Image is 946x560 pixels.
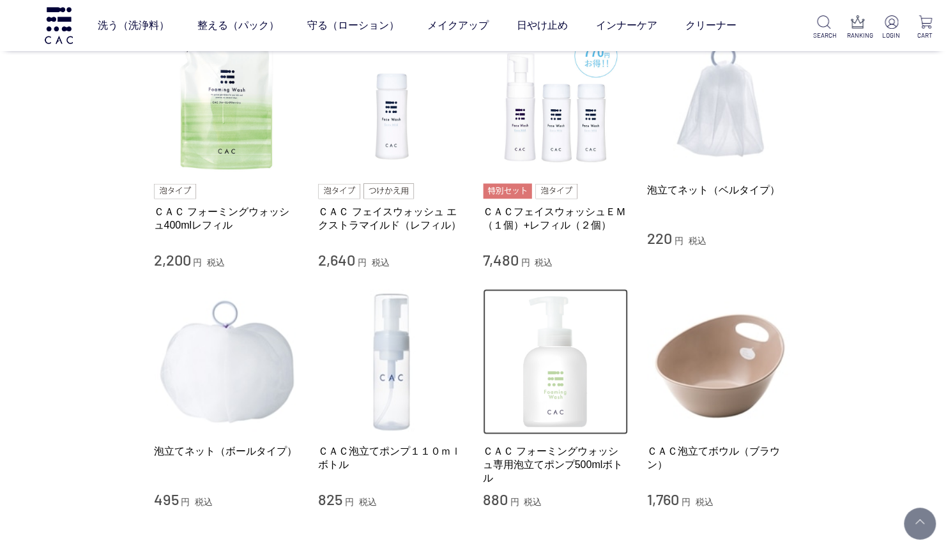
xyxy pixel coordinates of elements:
span: 税込 [689,236,706,246]
a: ＣＡＣ泡立てポンプ１１０ｍｌボトル [318,444,464,472]
img: logo [43,7,75,43]
span: 税込 [535,257,553,268]
span: 円 [358,257,367,268]
span: 円 [345,497,354,507]
a: 日やけ止め [517,8,568,43]
img: 泡タイプ [154,183,196,199]
img: 泡タイプ [318,183,360,199]
p: SEARCH [812,31,834,40]
span: 円 [675,236,683,246]
span: 円 [682,497,690,507]
p: RANKING [846,31,868,40]
span: 税込 [207,257,225,268]
span: 円 [193,257,202,268]
a: メイクアップ [427,8,489,43]
a: クリーナー [685,8,736,43]
span: 7,480 [483,250,519,269]
a: ＣＡＣ フェイスウォッシュ エクストラマイルド（レフィル） [318,205,464,232]
span: 1,760 [647,490,679,508]
span: 円 [510,497,519,507]
span: 220 [647,229,672,247]
a: 泡立てネット（ベルタイプ） [647,183,793,197]
img: ＣＡＣ フォーミングウォッシュ専用泡立てポンプ500mlボトル [483,289,629,434]
p: CART [914,31,936,40]
span: 円 [181,497,190,507]
a: 洗う（洗浄料） [98,8,169,43]
span: 税込 [195,497,213,507]
span: 2,200 [154,250,191,269]
a: 泡立てネット（ボールタイプ） [154,444,300,458]
a: RANKING [846,15,868,40]
span: 税込 [696,497,713,507]
a: 整える（パック） [197,8,279,43]
img: 泡立てネット（ベルタイプ） [647,27,793,173]
span: 2,640 [318,250,355,269]
img: 泡立てネット（ボールタイプ） [154,289,300,434]
img: 特別セット [483,183,532,199]
img: ＣＡＣフェイスウォッシュＥＭ（１個）+レフィル（２個） [483,27,629,173]
img: 泡タイプ [535,183,577,199]
img: ＣＡＣ フォーミングウォッシュ400mlレフィル [154,27,300,173]
span: 税込 [524,497,542,507]
a: CART [914,15,936,40]
img: ＣＡＣ泡立てボウル（ブラウン） [647,289,793,434]
span: 825 [318,490,342,508]
a: インナーケア [596,8,657,43]
a: ＣＡＣフェイスウォッシュＥＭ（１個）+レフィル（２個） [483,205,629,232]
span: 495 [154,490,179,508]
img: つけかえ用 [363,183,413,199]
span: 税込 [372,257,390,268]
span: 880 [483,490,508,508]
a: ＣＡＣ泡立てボウル（ブラウン） [647,444,793,472]
span: 税込 [359,497,377,507]
a: ＣＡＣ フォーミングウォッシュ400mlレフィル [154,205,300,232]
a: LOGIN [880,15,902,40]
span: 円 [521,257,530,268]
a: 守る（ローション） [307,8,399,43]
img: ＣＡＣ フェイスウォッシュ エクストラマイルド（レフィル） [318,27,464,173]
p: LOGIN [880,31,902,40]
img: ＣＡＣ泡立てポンプ１１０ｍｌボトル [318,289,464,434]
a: SEARCH [812,15,834,40]
a: ＣＡＣ フォーミングウォッシュ専用泡立てポンプ500mlボトル [483,444,629,485]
